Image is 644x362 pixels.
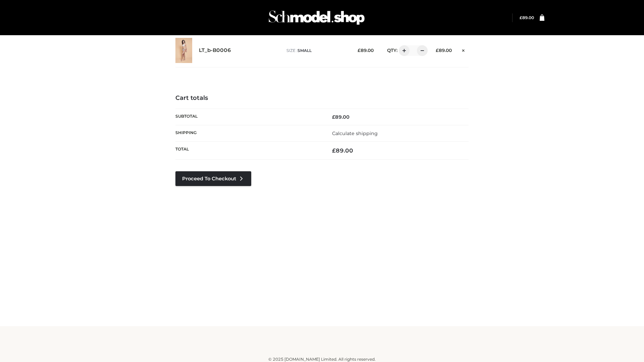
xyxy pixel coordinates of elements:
a: Remove this item [459,45,469,54]
a: £89.00 [520,15,534,20]
img: Schmodel Admin 964 [266,4,367,31]
th: Total [175,142,322,160]
a: LT_b-B0006 [199,47,231,54]
th: Shipping [175,125,322,141]
a: Calculate shipping [332,130,378,136]
span: SMALL [298,48,312,53]
bdi: 89.00 [520,15,534,20]
span: £ [436,48,439,53]
a: Proceed to Checkout [175,171,251,186]
span: £ [332,114,335,120]
bdi: 89.00 [332,147,353,154]
img: LT_b-B0006 - SMALL [175,38,192,63]
bdi: 89.00 [436,48,452,53]
span: £ [358,48,361,53]
span: £ [520,15,522,20]
div: QTY: [380,45,425,56]
p: size : [286,48,347,54]
h4: Cart totals [175,95,469,102]
bdi: 89.00 [332,114,350,120]
bdi: 89.00 [358,48,374,53]
th: Subtotal [175,109,322,125]
span: £ [332,147,336,154]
